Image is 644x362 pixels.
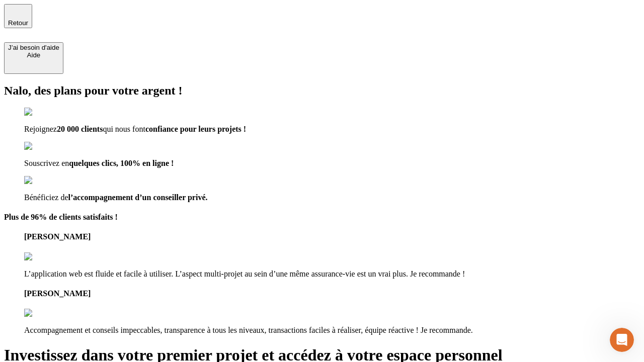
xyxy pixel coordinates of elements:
h4: [PERSON_NAME] [24,232,640,241]
div: J’ai besoin d'aide [8,44,59,51]
span: Rejoignez [24,125,57,133]
img: reviews stars [24,252,74,261]
span: confiance pour leurs projets ! [145,125,246,133]
img: checkmark [24,176,67,185]
span: 20 000 clients [57,125,103,133]
h4: [PERSON_NAME] [24,289,640,298]
p: Accompagnement et conseils impeccables, transparence à tous les niveaux, transactions faciles à r... [24,326,640,335]
h4: Plus de 96% de clients satisfaits ! [4,213,640,222]
span: qui nous font [103,125,145,133]
img: checkmark [24,108,67,117]
span: Souscrivez en [24,159,69,167]
iframe: Intercom live chat [610,328,634,352]
span: Retour [8,19,28,27]
span: quelques clics, 100% en ligne ! [69,159,174,167]
img: reviews stars [24,309,74,318]
p: L’application web est fluide et facile à utiliser. L’aspect multi-projet au sein d’une même assur... [24,269,640,279]
span: Bénéficiez de [24,193,68,202]
img: checkmark [24,142,67,151]
button: J’ai besoin d'aideAide [4,42,63,74]
div: Aide [8,51,59,59]
button: Retour [4,4,32,28]
span: l’accompagnement d’un conseiller privé. [68,193,208,202]
h2: Nalo, des plans pour votre argent ! [4,84,640,98]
